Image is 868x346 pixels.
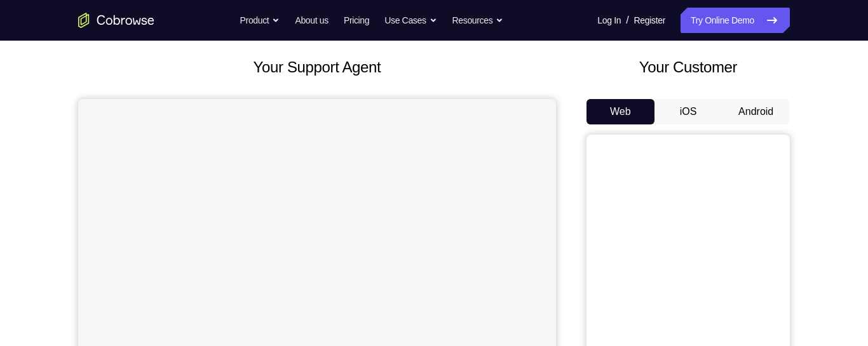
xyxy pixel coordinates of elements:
[78,13,154,28] a: Go to the home page
[597,8,621,33] a: Log In
[295,8,328,33] a: About us
[452,8,504,33] button: Resources
[681,8,790,33] a: Try Online Demo
[384,8,437,33] button: Use Cases
[654,99,722,124] button: iOS
[587,56,790,79] h2: Your Customer
[634,8,665,33] a: Register
[78,56,556,79] h2: Your Support Agent
[240,8,280,33] button: Product
[626,13,628,28] span: /
[344,8,369,33] a: Pricing
[587,99,654,124] button: Web
[722,99,790,124] button: Android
